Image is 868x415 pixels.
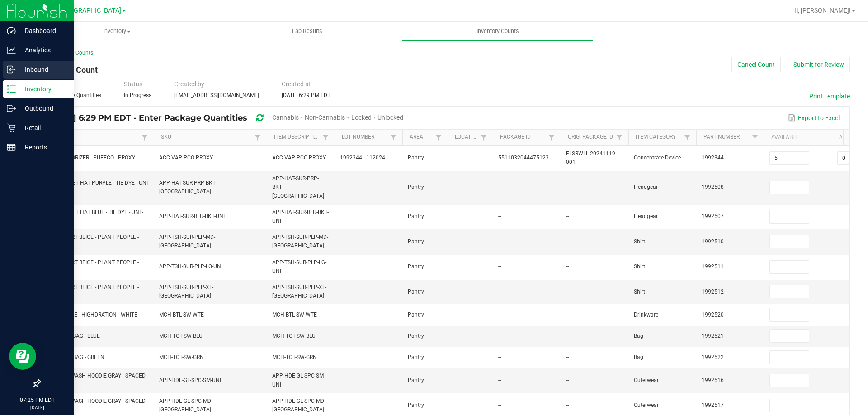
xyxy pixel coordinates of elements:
[566,150,617,165] span: FLSRWLL-20241119-001
[272,175,324,199] span: APP-HAT-SUR-PRP-BKT-[GEOGRAPHIC_DATA]
[46,312,137,318] span: SW - BOTTLE - HIGHDRATION - WHITE
[702,154,724,161] span: 1992344
[7,46,16,55] inline-svg: Analytics
[7,123,16,132] inline-svg: Retail
[566,333,569,339] span: --
[46,234,139,249] span: SW - T SHIRT BEIGE - PLANT PEOPLE - UNI - MED
[634,402,659,408] span: Outerwear
[272,154,326,161] span: ACC-VAP-PCO-PROXY
[702,238,724,245] span: 1992510
[4,396,70,404] p: 07:25 PM EDT
[272,284,326,299] span: APP-TSH-SUR-PLP-XL-[GEOGRAPHIC_DATA]
[124,80,142,88] span: Status
[7,104,16,113] inline-svg: Outbound
[16,103,70,114] p: Outbound
[702,354,724,360] span: 1992522
[16,45,70,56] p: Analytics
[174,80,204,88] span: Created by
[410,134,433,141] a: AreaSortable
[566,289,569,295] span: --
[46,259,139,274] span: SW - T SHIRT BEIGE - PLANT PEOPLE - UNI - LRG
[16,84,70,94] p: Inventory
[546,132,557,143] a: Filter
[305,114,345,121] span: Non-Cannabis
[16,25,70,36] p: Dashboard
[16,64,70,75] p: Inbound
[408,213,424,219] span: Pantry
[455,134,478,141] a: LocationSortable
[272,398,325,413] span: APP-HDE-GL-SPC-MD-[GEOGRAPHIC_DATA]
[408,354,424,360] span: Pantry
[498,238,501,245] span: --
[159,213,225,219] span: APP-HAT-SUR-BLU-BKT-UNI
[702,184,724,190] span: 1992508
[161,134,252,141] a: SKUSortable
[159,180,217,195] span: APP-HAT-SUR-PRP-BKT-[GEOGRAPHIC_DATA]
[212,22,402,41] a: Lab Results
[788,57,850,72] button: Submit for Review
[566,402,569,408] span: --
[159,263,222,270] span: APP-TSH-SUR-PLP-LG-UNI
[7,26,16,35] inline-svg: Dashboard
[809,92,850,101] button: Print Template
[408,289,424,295] span: Pantry
[500,134,546,141] a: Package IdSortable
[634,263,645,270] span: Shirt
[566,377,569,383] span: --
[46,284,139,299] span: SW - T SHIRT BEIGE - PLANT PEOPLE - UNI - XLG
[634,312,658,318] span: Drinkware
[634,377,659,383] span: Outerwear
[498,263,501,270] span: --
[614,132,625,143] a: Filter
[272,209,329,224] span: APP-HAT-SUR-BLU-BKT-UNI
[498,354,501,360] span: --
[731,57,781,72] button: Cancel Count
[408,402,424,408] span: Pantry
[478,132,489,143] a: Filter
[272,312,317,318] span: MCH-BTL-SW-WTE
[636,134,681,141] a: Item CategorySortable
[9,343,36,370] iframe: Resource center
[634,354,643,360] span: Bag
[568,134,613,141] a: Orig. Package IdSortable
[634,184,658,190] span: Headgear
[159,234,215,249] span: APP-TSH-SUR-PLP-MD-[GEOGRAPHIC_DATA]
[377,114,403,121] span: Unlocked
[159,312,204,318] span: MCH-BTL-SW-WTE
[702,289,724,295] span: 1992512
[464,27,531,35] span: Inventory Counts
[566,263,569,270] span: --
[702,377,724,383] span: 1992516
[7,65,16,74] inline-svg: Inbound
[702,213,724,219] span: 1992507
[702,263,724,270] span: 1992511
[272,114,299,121] span: Cannabis
[272,354,317,360] span: MCH-TOT-SW-GRN
[498,333,501,339] span: --
[433,132,444,143] a: Filter
[272,259,326,274] span: APP-TSH-SUR-PLP-LG-UNI
[46,154,135,161] span: PUF - VAPORIZER - PUFFCO - PROXY
[22,27,212,35] span: Inventory
[786,110,842,126] button: Export to Excel
[566,213,569,219] span: --
[750,132,760,143] a: Filter
[47,110,410,126] div: [DATE] 6:29 PM EDT - Enter Package Quantities
[16,122,70,133] p: Retail
[22,22,212,41] a: Inventory
[498,154,549,161] span: 5511032044475123
[351,114,372,121] span: Locked
[634,154,681,161] span: Concentrate Device
[566,354,569,360] span: --
[408,184,424,190] span: Pantry
[46,373,148,387] span: GL - ACID WASH HOODIE GRAY - SPACED - UNI - SML
[498,289,501,295] span: --
[46,180,148,195] span: SW - BUCKET HAT PURPLE - TIE DYE - UNI - 1SZ
[124,92,151,98] span: In Progress
[46,354,104,360] span: SW - TOTE BAG - GREEN
[408,263,424,270] span: Pantry
[159,354,204,360] span: MCH-TOT-SW-GRN
[388,132,399,143] a: Filter
[702,333,724,339] span: 1992521
[342,134,387,141] a: Lot NumberSortable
